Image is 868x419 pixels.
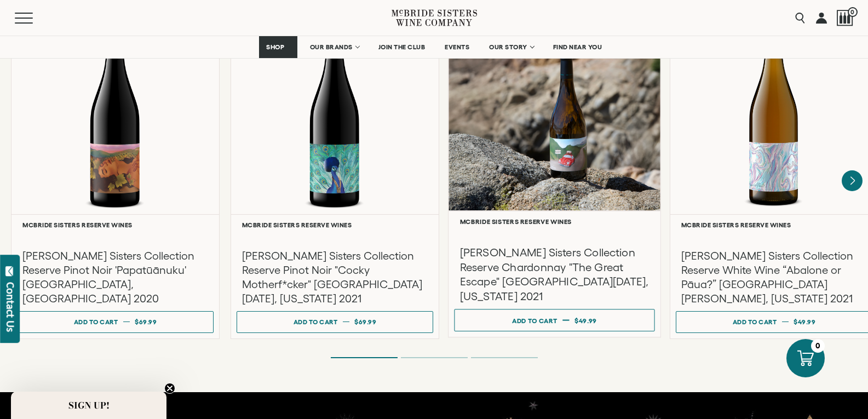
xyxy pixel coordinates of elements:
span: OUR BRANDS [310,43,353,51]
div: 0 [811,339,825,353]
a: FIND NEAR YOU [546,36,610,58]
div: Add to cart [733,314,777,330]
button: Add to cart $49.99 [454,309,654,332]
h6: McBride Sisters Reserve Wines [681,221,867,228]
h6: McBride Sisters Reserve Wines [22,221,208,228]
button: Add to cart $69.99 [237,311,433,333]
a: OUR BRANDS [303,36,366,58]
h6: McBride Sisters Reserve Wines [460,218,649,225]
span: $69.99 [135,318,157,325]
button: Next [842,170,863,191]
div: Add to cart [294,314,338,330]
li: Page dot 3 [471,357,538,358]
button: Mobile Menu Trigger [15,13,54,24]
span: $49.99 [574,317,597,324]
h6: McBride Sisters Reserve Wines [242,221,428,228]
div: SIGN UP!Close teaser [11,392,166,419]
div: Add to cart [512,312,557,329]
a: Red McBride Sisters Collection Reserve Pinot Noir 'Papatūānuku' Central Otago, New Zealand McBrid... [11,1,220,338]
span: SHOP [266,43,285,51]
h3: [PERSON_NAME] Sisters Collection Reserve Chardonnay "The Great Escape" [GEOGRAPHIC_DATA][DATE], [... [460,245,649,303]
h3: [PERSON_NAME] Sisters Collection Reserve White Wine “Abalone or Pāua?” [GEOGRAPHIC_DATA][PERSON_N... [681,249,867,306]
button: Close teaser [164,383,175,394]
li: Page dot 1 [331,357,398,358]
span: FIND NEAR YOU [553,43,602,51]
li: Page dot 2 [401,357,468,358]
div: Contact Us [5,282,16,332]
a: Red 91 Points McBride Sisters Collection Reserve Pinot Noir "Cocky Motherf*cker" Santa Lucia High... [231,1,439,338]
h3: [PERSON_NAME] Sisters Collection Reserve Pinot Noir 'Papatūānuku' [GEOGRAPHIC_DATA], [GEOGRAPHIC_... [22,249,208,306]
span: $49.99 [794,318,815,325]
button: Add to cart $69.99 [17,311,214,333]
span: OUR STORY [489,43,527,51]
a: SHOP [259,36,297,58]
h3: [PERSON_NAME] Sisters Collection Reserve Pinot Noir "Cocky Motherf*cker" [GEOGRAPHIC_DATA][DATE],... [242,249,428,306]
span: EVENTS [445,43,469,51]
div: Add to cart [74,314,118,330]
a: JOIN THE CLUB [371,36,433,58]
span: $69.99 [354,318,376,325]
a: EVENTS [438,36,476,58]
span: SIGN UP! [68,399,110,412]
span: 0 [848,7,858,17]
span: JOIN THE CLUB [378,43,426,51]
a: OUR STORY [482,36,541,58]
